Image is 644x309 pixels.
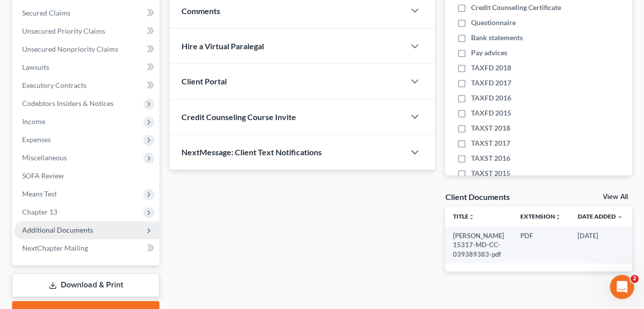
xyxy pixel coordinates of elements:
span: TAXST 2016 [471,153,510,163]
span: Unsecured Nonpriority Claims [22,45,118,53]
span: Means Test [22,189,57,198]
span: Hire a Virtual Paralegal [181,41,264,51]
a: Unsecured Priority Claims [14,22,159,40]
span: Executory Contracts [22,81,86,89]
span: Codebtors Insiders & Notices [22,99,114,108]
div: Client Documents [445,191,509,202]
a: Executory Contracts [14,76,159,94]
i: unfold_more [555,214,561,220]
a: Date Added expand_more [577,213,622,220]
span: TAXST 2015 [471,168,510,178]
span: Lawsuits [22,63,49,71]
a: Lawsuits [14,58,159,76]
span: Credit Counseling Course Invite [181,112,296,122]
span: Chapter 13 [22,208,57,216]
span: Pay advices [471,48,507,58]
i: unfold_more [469,214,475,220]
span: NextChapter Mailing [22,244,88,252]
span: NextMessage: Client Text Notifications [181,147,322,157]
span: SOFA Review [22,171,64,180]
span: Questionnaire [471,18,516,28]
span: Secured Claims [22,9,70,17]
td: [PERSON_NAME] 15317-MD-CC-039389383-pdf [445,227,512,263]
span: Miscellaneous [22,153,67,162]
a: View All [603,193,628,200]
span: TAXFD 2015 [471,108,511,118]
span: TAXFD 2018 [471,63,511,73]
td: PDF [512,227,569,263]
span: Comments [181,6,220,16]
span: Client Portal [181,76,227,86]
span: TAXST 2017 [471,138,510,148]
span: Unsecured Priority Claims [22,27,105,35]
a: Extensionunfold_more [520,213,561,220]
span: Credit Counseling Certificate [471,3,561,13]
span: TAXST 2018 [471,123,510,133]
a: NextChapter Mailing [14,239,159,257]
span: Expenses [22,135,51,144]
span: Bank statements [471,33,523,43]
iframe: Intercom live chat [610,275,634,299]
span: TAXFD 2017 [471,78,511,88]
td: [DATE] [569,227,630,263]
span: 2 [630,275,638,283]
a: Secured Claims [14,4,159,22]
a: Titleunfold_more [453,213,475,220]
a: Download & Print [12,273,159,297]
span: Income [22,117,45,126]
a: SOFA Review [14,167,159,185]
span: Additional Documents [22,226,93,234]
a: Unsecured Nonpriority Claims [14,40,159,58]
span: TAXFD 2016 [471,93,511,103]
i: expand_more [616,214,622,220]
